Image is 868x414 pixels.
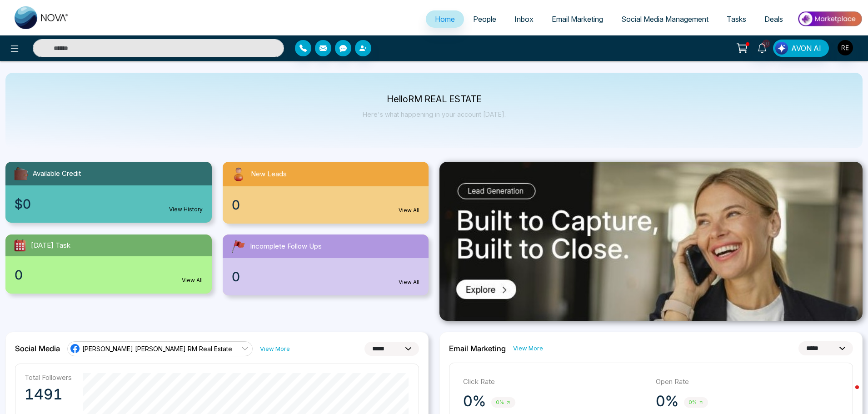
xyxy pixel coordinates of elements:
[464,10,505,28] a: People
[473,15,496,24] span: People
[838,40,853,55] img: User Avatar
[621,15,708,24] span: Social Media Management
[250,241,322,252] span: Incomplete Follow Ups
[15,6,69,29] img: Nova CRM Logo
[797,9,863,29] img: Market-place.gif
[791,43,821,54] span: AVON AI
[260,344,290,353] a: View More
[15,195,31,214] span: $0
[514,15,534,24] span: Inbox
[363,110,506,118] p: Here's what happening in your account [DATE].
[656,392,678,410] p: 0%
[182,276,203,284] a: View All
[25,373,72,382] p: Total Followers
[543,10,612,28] a: Email Marketing
[399,206,419,214] a: View All
[13,238,27,253] img: todayTask.svg
[755,10,792,28] a: Deals
[656,377,839,387] p: Open Rate
[491,397,515,408] span: 0%
[426,10,464,28] a: Home
[15,344,60,353] h2: Social Media
[363,95,506,103] p: Hello RM REAL ESTATE
[169,205,203,214] a: View History
[612,10,718,28] a: Social Media Management
[13,165,29,182] img: availableCredit.svg
[33,169,81,179] span: Available Credit
[217,162,434,224] a: New Leads0View All
[505,10,543,28] a: Inbox
[718,10,755,28] a: Tasks
[684,397,708,408] span: 0%
[232,195,240,214] span: 0
[463,377,647,387] p: Click Rate
[15,265,23,284] span: 0
[439,162,863,321] img: .
[251,169,287,180] span: New Leads
[775,42,788,55] img: Lead Flow
[217,234,434,295] a: Incomplete Follow Ups0View All
[435,15,455,24] span: Home
[31,240,70,251] span: [DATE] Task
[552,15,603,24] span: Email Marketing
[762,40,770,48] span: 10
[25,385,72,404] p: 1491
[399,278,419,286] a: View All
[230,165,247,183] img: newLeads.svg
[773,40,829,57] button: AVON AI
[751,40,773,55] a: 10
[230,238,246,254] img: followUps.svg
[513,344,543,353] a: View More
[727,15,746,24] span: Tasks
[449,344,506,353] h2: Email Marketing
[837,383,859,405] iframe: Intercom live chat
[463,392,486,410] p: 0%
[82,344,232,353] span: [PERSON_NAME] [PERSON_NAME] RM Real Estate
[232,267,240,286] span: 0
[764,15,783,24] span: Deals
